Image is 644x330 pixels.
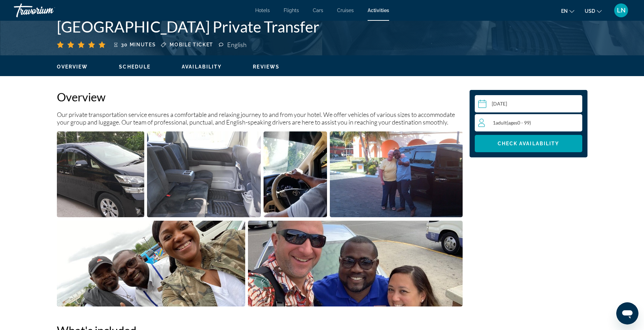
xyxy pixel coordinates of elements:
button: Open full-screen image slider [248,220,463,307]
h2: Overview [57,90,463,104]
button: Schedule [119,64,151,70]
button: Open full-screen image slider [57,220,246,307]
a: Cruises [337,8,354,13]
button: Travelers: 1 adult, 0 children [475,114,582,131]
span: ages [508,120,517,126]
span: Schedule [119,64,151,70]
span: LN [617,7,626,14]
a: Activities [368,8,389,13]
a: Flights [284,8,299,13]
button: Open full-screen image slider [57,131,145,218]
div: English [227,41,248,48]
span: 1 [493,120,531,126]
span: ( 0 - 99) [507,120,531,126]
span: Adult [496,120,507,126]
span: Reviews [253,64,280,70]
button: User Menu [612,3,630,18]
button: Availability [182,64,222,70]
button: Open full-screen image slider [147,131,261,218]
iframe: Button to launch messaging window [616,302,638,324]
span: Overview [57,64,88,70]
button: Change language [561,6,574,16]
span: Availability [182,64,222,70]
p: Our private transportation service ensures a comfortable and relaxing journey to and from your ho... [57,111,463,126]
span: en [561,8,568,14]
button: Open full-screen image slider [330,131,463,218]
h1: [GEOGRAPHIC_DATA] Private Transfer [57,18,476,36]
button: Reviews [253,64,280,70]
span: Mobile ticket [170,42,213,47]
span: USD [585,8,595,14]
a: Hotels [255,8,270,13]
button: Check Availability [475,135,582,152]
span: Check Availability [498,141,559,146]
span: 30 minutes [121,42,156,47]
a: Travorium [14,1,83,19]
a: Cars [313,8,323,13]
button: Change currency [585,6,602,16]
button: Overview [57,64,88,70]
button: Open full-screen image slider [264,131,327,218]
